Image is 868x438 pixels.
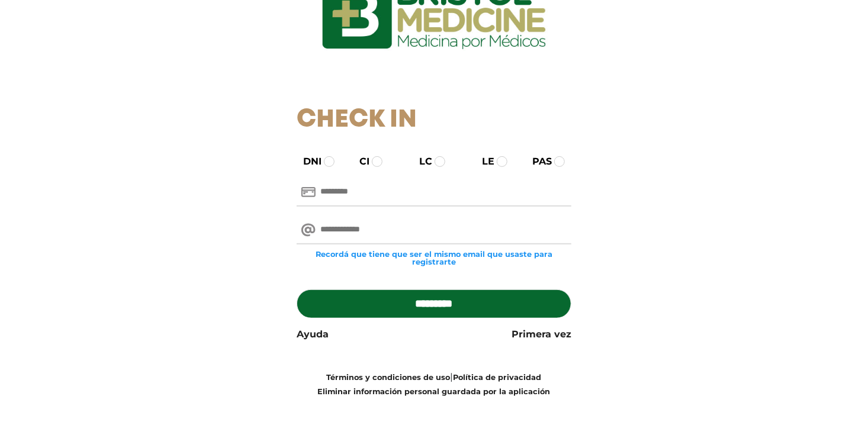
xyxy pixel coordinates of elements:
a: Ayuda [297,327,329,342]
a: Eliminar información personal guardada por la aplicación [318,387,551,396]
small: Recordá que tiene que ser el mismo email que usaste para registrarte [297,250,572,266]
a: Términos y condiciones de uso [327,373,451,382]
div: | [288,370,581,398]
label: CI [349,154,369,169]
label: LC [409,154,432,169]
h1: Check In [297,105,572,135]
label: DNI [292,154,322,169]
a: Política de privacidad [454,373,542,382]
a: Primera vez [512,327,571,342]
label: LE [471,154,494,169]
label: PAS [522,154,552,169]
